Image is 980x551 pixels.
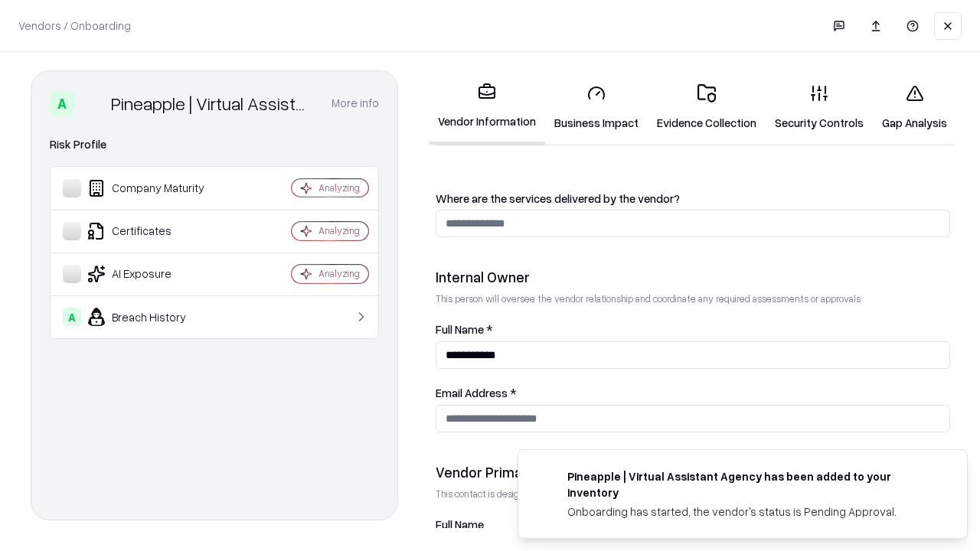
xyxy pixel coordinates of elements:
[648,72,766,143] a: Evidence Collection
[429,70,545,145] a: Vendor Information
[567,504,930,520] div: Onboarding has started, the vendor's status is Pending Approval.
[18,18,131,34] p: Vendors / Onboarding
[873,72,956,143] a: Gap Analysis
[545,72,648,143] a: Business Impact
[436,193,950,204] label: Where are the services delivered by the vendor?
[63,265,246,283] div: AI Exposure
[436,268,950,286] div: Internal Owner
[318,224,360,237] div: Analyzing
[80,91,105,116] img: Pineapple | Virtual Assistant Agency
[537,468,555,487] img: trypineapple.com
[63,179,246,197] div: Company Maturity
[50,91,74,116] div: A
[332,90,379,117] button: More info
[318,267,360,280] div: Analyzing
[436,487,950,500] p: This contact is designated to receive the assessment request from Shift
[111,91,313,116] div: Pineapple | Virtual Assistant Agency
[63,222,246,240] div: Certificates
[63,308,246,326] div: Breach History
[318,181,360,194] div: Analyzing
[436,387,950,399] label: Email Address *
[436,463,950,481] div: Vendor Primary Contact
[50,135,379,154] div: Risk Profile
[567,468,930,500] div: Pineapple | Virtual Assistant Agency has been added to your inventory
[436,324,950,335] label: Full Name *
[766,72,873,143] a: Security Controls
[436,519,950,530] label: Full Name
[436,292,950,305] p: This person will oversee the vendor relationship and coordinate any required assessments or appro...
[63,308,81,326] div: A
